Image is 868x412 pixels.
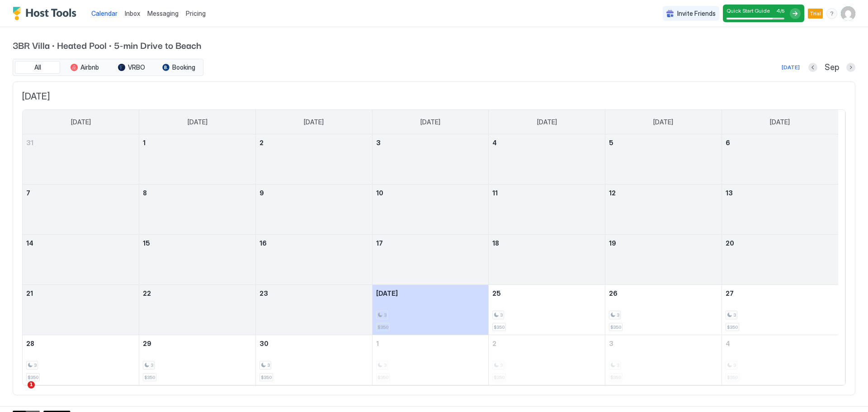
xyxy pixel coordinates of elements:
a: September 5, 2025 [605,134,722,151]
td: September 10, 2025 [372,185,489,235]
a: September 4, 2025 [489,134,605,151]
a: September 23, 2025 [256,285,372,302]
button: Airbnb [62,61,107,74]
a: September 3, 2025 [373,134,489,151]
a: September 14, 2025 [23,235,139,251]
span: Pricing [186,9,206,18]
a: September 30, 2025 [256,335,372,352]
span: $350 [261,374,272,380]
a: Saturday [761,110,799,134]
span: Inbox [125,9,140,17]
button: VRBO [109,61,154,74]
a: August 31, 2025 [23,134,139,151]
a: Inbox [125,9,140,18]
a: September 11, 2025 [489,185,605,201]
span: 25 [492,289,501,297]
span: 22 [143,289,151,297]
td: September 30, 2025 [255,335,372,385]
span: 3 [151,362,153,368]
a: October 4, 2025 [722,335,838,352]
span: 15 [143,239,150,247]
td: September 13, 2025 [722,185,838,235]
td: September 9, 2025 [255,185,372,235]
button: [DATE] [780,62,801,73]
span: 7 [26,189,30,197]
td: September 4, 2025 [489,134,605,185]
span: 28 [26,340,34,347]
a: September 26, 2025 [605,285,722,302]
a: Sunday [62,110,100,134]
a: September 10, 2025 [373,185,489,201]
td: September 23, 2025 [255,285,372,335]
span: 14 [26,239,33,247]
td: August 31, 2025 [23,134,139,185]
span: 12 [609,189,616,197]
td: September 22, 2025 [139,285,256,335]
td: September 6, 2025 [722,134,838,185]
td: September 15, 2025 [139,235,256,285]
span: 30 [259,340,269,347]
a: Messaging [147,9,179,18]
div: tab-group [13,59,203,76]
span: 1 [143,139,146,147]
a: September 2, 2025 [256,134,372,151]
a: September 18, 2025 [489,235,605,251]
span: $350 [377,324,388,330]
a: September 20, 2025 [722,235,838,251]
div: menu [826,8,837,19]
td: September 12, 2025 [605,185,722,235]
span: 2 [259,139,264,147]
a: September 13, 2025 [722,185,838,201]
a: Tuesday [295,110,333,134]
td: September 17, 2025 [372,235,489,285]
span: Airbnb [80,63,99,71]
span: 17 [376,239,383,247]
td: September 5, 2025 [605,134,722,185]
a: Calendar [91,9,118,18]
a: September 12, 2025 [605,185,722,201]
span: 3 [384,312,387,318]
button: Previous month [808,63,817,72]
span: 26 [609,289,618,297]
a: October 1, 2025 [373,335,489,352]
span: [DATE] [653,118,673,126]
span: $350 [144,374,155,380]
a: October 2, 2025 [489,335,605,352]
td: September 18, 2025 [489,235,605,285]
span: 3 [34,362,37,368]
div: [DATE] [782,63,800,71]
td: September 19, 2025 [605,235,722,285]
a: Thursday [528,110,566,134]
td: September 29, 2025 [139,335,256,385]
span: [DATE] [22,91,846,102]
td: September 14, 2025 [23,235,139,285]
span: Invite Friends [677,9,716,18]
span: [DATE] [376,289,398,297]
span: 4 [726,340,730,347]
td: September 16, 2025 [255,235,372,285]
a: October 3, 2025 [605,335,722,352]
a: September 15, 2025 [139,235,255,251]
span: Trial [810,9,821,18]
a: September 9, 2025 [256,185,372,201]
span: [DATE] [420,118,440,126]
a: September 19, 2025 [605,235,722,251]
a: September 29, 2025 [139,335,255,352]
span: 2 [492,340,496,347]
span: $350 [610,324,621,330]
span: 3 [617,312,619,318]
span: 3 [500,312,503,318]
span: 27 [726,289,734,297]
span: 4 [492,139,497,147]
td: September 20, 2025 [722,235,838,285]
span: Booking [172,63,195,71]
td: September 25, 2025 [489,285,605,335]
td: September 7, 2025 [23,185,139,235]
a: September 25, 2025 [489,285,605,302]
button: Next month [846,63,855,72]
span: 20 [726,239,734,247]
a: September 28, 2025 [23,335,139,352]
span: 8 [143,189,147,197]
span: 1 [376,340,379,347]
a: Host Tools Logo [13,7,80,20]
